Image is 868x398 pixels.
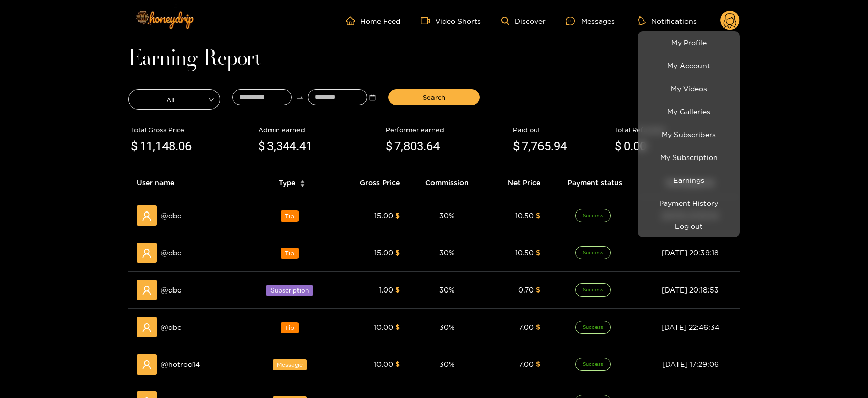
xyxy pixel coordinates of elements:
[640,217,737,235] button: Log out
[640,194,737,212] a: Payment History
[640,125,737,143] a: My Subscribers
[640,79,737,97] a: My Videos
[640,34,737,51] a: My Profile
[640,57,737,74] a: My Account
[640,102,737,120] a: My Galleries
[640,171,737,189] a: Earnings
[640,148,737,166] a: My Subscription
